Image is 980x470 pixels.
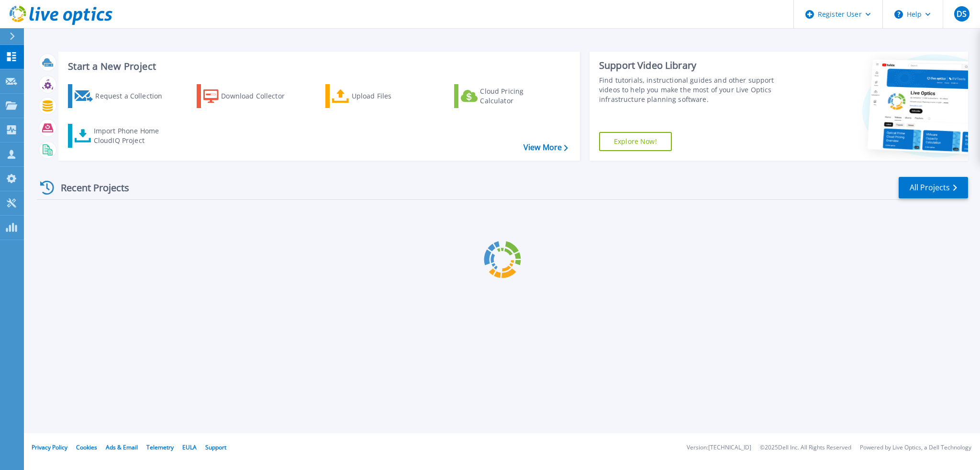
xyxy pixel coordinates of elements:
[197,84,303,108] a: Download Collector
[687,445,751,451] li: Version: [TECHNICAL_ID]
[599,76,793,104] div: Find tutorials, instructional guides and other support videos to help you make the most of your L...
[205,443,226,451] a: Support
[899,177,968,198] a: All Projects
[957,10,967,18] span: DS
[325,84,432,108] a: Upload Files
[146,443,174,451] a: Telemetry
[95,87,172,106] div: Request a Collection
[37,176,142,199] div: Recent Projects
[860,445,971,451] li: Powered by Live Optics, a Dell Technology
[94,126,168,145] div: Import Phone Home CloudIQ Project
[106,443,138,451] a: Ads & Email
[599,132,672,151] a: Explore Now!
[760,445,851,451] li: © 2025 Dell Inc. All Rights Reserved
[480,87,557,106] div: Cloud Pricing Calculator
[352,87,428,106] div: Upload Files
[68,61,568,72] h3: Start a New Project
[221,87,298,106] div: Download Collector
[182,443,197,451] a: EULA
[454,84,561,108] a: Cloud Pricing Calculator
[523,143,568,152] a: View More
[76,443,97,451] a: Cookies
[68,84,175,108] a: Request a Collection
[32,443,67,451] a: Privacy Policy
[599,59,793,72] div: Support Video Library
